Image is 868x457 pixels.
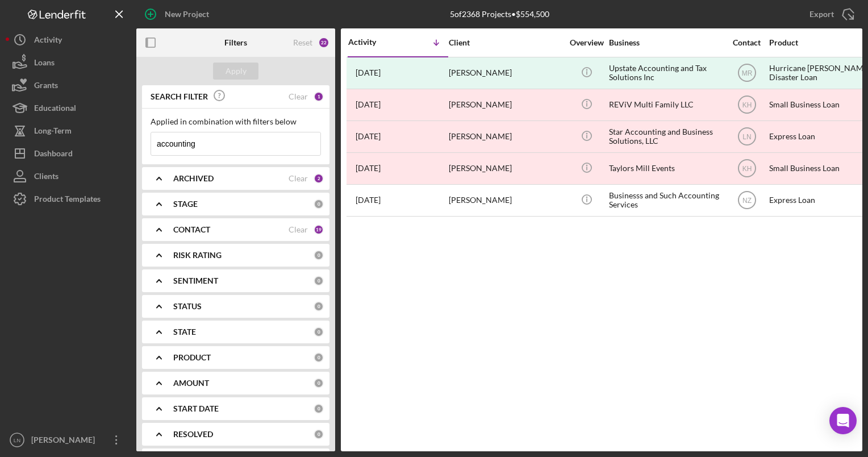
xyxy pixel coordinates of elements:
[741,69,752,77] text: MR
[173,174,214,183] b: ARCHIVED
[6,429,131,451] button: LN[PERSON_NAME]
[34,188,101,213] div: Product Templates
[224,38,247,47] b: Filters
[742,165,752,173] text: KH
[609,185,723,215] div: Businesss and Such Accounting Services
[226,63,247,80] div: Apply
[356,68,381,77] time: 2025-07-26 09:46
[34,165,59,190] div: Clients
[34,74,58,99] div: Grants
[173,379,209,388] b: AMOUNT
[742,101,752,109] text: KH
[449,38,562,47] div: Client
[449,185,562,215] div: [PERSON_NAME]
[314,352,324,363] div: 0
[34,142,73,168] div: Dashboard
[289,92,308,101] div: Clear
[136,3,220,26] button: New Project
[314,276,324,286] div: 0
[6,188,131,210] button: Product Templates
[314,250,324,260] div: 0
[809,3,834,26] div: Export
[213,63,258,80] button: Apply
[151,92,208,101] b: SEARCH FILTER
[314,378,324,388] div: 0
[6,142,131,165] button: Dashboard
[609,38,723,47] div: Business
[289,174,308,183] div: Clear
[34,119,72,145] div: Long-Term
[28,429,102,454] div: [PERSON_NAME]
[314,404,324,414] div: 0
[356,164,381,173] time: 2022-10-25 14:01
[151,117,321,126] div: Applied in combination with filters below
[798,3,862,26] button: Export
[173,225,210,234] b: CONTACT
[742,197,752,205] text: NZ
[356,196,381,205] time: 2022-05-20 05:07
[609,90,723,120] div: REViV Multi Family LLC
[725,38,768,47] div: Contact
[314,173,324,184] div: 2
[6,28,131,51] button: Activity
[609,153,723,184] div: Taylors Mill Events
[6,119,131,142] button: Long-Term
[609,122,723,152] div: Star Accounting and Business Solutions, LLC
[173,251,222,260] b: RISK RATING
[34,97,76,122] div: Educational
[173,276,218,285] b: SENTIMENT
[450,10,549,19] div: 5 of 2368 Projects • $554,500
[14,437,20,443] text: LN
[449,153,562,184] div: [PERSON_NAME]
[348,38,398,47] div: Activity
[6,165,131,188] button: Clients
[173,353,211,362] b: PRODUCT
[314,199,324,209] div: 0
[289,225,308,234] div: Clear
[449,58,562,88] div: [PERSON_NAME]
[34,51,55,77] div: Loans
[173,327,196,336] b: STATE
[609,58,723,88] div: Upstate Accounting and Tax Solutions Inc
[314,327,324,337] div: 0
[314,92,324,102] div: 1
[356,100,381,109] time: 2023-05-01 15:16
[173,430,213,439] b: RESOLVED
[314,225,324,235] div: 19
[829,407,857,434] div: Open Intercom Messenger
[165,3,209,26] div: New Project
[318,37,329,48] div: 22
[314,301,324,311] div: 0
[356,132,381,141] time: 2022-11-28 15:32
[173,404,219,413] b: START DATE
[314,429,324,439] div: 0
[449,122,562,152] div: [PERSON_NAME]
[173,200,198,209] b: STAGE
[293,38,312,47] div: Reset
[6,97,131,119] button: Educational
[6,51,131,74] button: Loans
[449,90,562,120] div: [PERSON_NAME]
[34,28,62,54] div: Activity
[6,74,131,97] button: Grants
[742,133,751,141] text: LN
[565,38,608,47] div: Overview
[173,302,202,311] b: STATUS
